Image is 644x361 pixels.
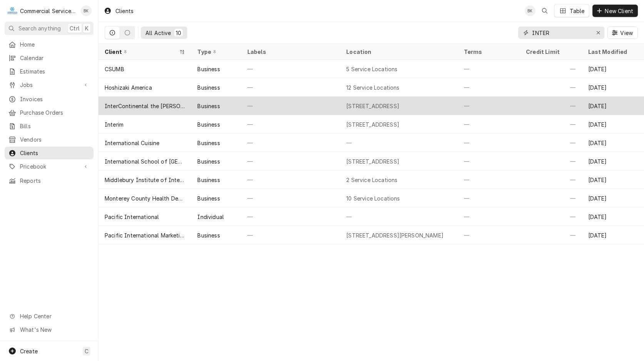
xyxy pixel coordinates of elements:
div: — [241,170,340,189]
div: — [241,207,340,226]
span: Home [20,40,90,48]
div: — [520,134,582,152]
div: Business [197,231,220,239]
div: Business [197,65,220,73]
div: CSUMB [105,65,124,73]
div: Monterey County Health Department [105,194,185,202]
div: — [241,115,340,134]
div: — [520,170,582,189]
div: — [520,189,582,207]
div: — [520,207,582,226]
div: — [241,134,340,152]
div: BK [525,5,536,16]
div: — [520,152,582,170]
span: Vendors [20,135,90,144]
div: [DATE] [582,78,644,97]
div: — [520,226,582,244]
div: [STREET_ADDRESS][PERSON_NAME] [346,231,444,239]
button: View [607,27,638,39]
div: — [458,78,520,97]
div: — [520,97,582,115]
div: [DATE] [582,115,644,134]
div: International School of [GEOGRAPHIC_DATA] [105,157,185,165]
a: Purchase Orders [5,106,93,119]
div: — [241,60,340,78]
span: Invoices [20,95,90,103]
div: — [458,134,520,152]
div: — [241,152,340,170]
div: [DATE] [582,152,644,170]
div: Brian Key's Avatar [525,5,536,16]
div: — [458,115,520,134]
div: Business [197,120,220,129]
span: Clients [20,149,90,157]
a: Clients [5,147,93,159]
div: — [340,134,457,152]
div: [DATE] [582,189,644,207]
div: Terms [464,48,512,56]
div: BK [81,5,92,16]
div: Commercial Service Co. [20,7,77,15]
div: [DATE] [582,170,644,189]
div: 10 [176,29,181,37]
span: Ctrl [70,24,80,32]
div: [STREET_ADDRESS] [346,120,399,129]
div: Business [197,157,220,165]
div: — [458,170,520,189]
div: — [241,226,340,244]
div: Business [197,102,220,110]
a: Calendar [5,52,93,64]
div: Credit Limit [526,48,574,56]
button: Open search [539,5,551,17]
div: — [520,78,582,97]
div: Brian Key's Avatar [81,5,92,16]
span: Purchase Orders [20,109,90,117]
div: [DATE] [582,60,644,78]
div: — [458,60,520,78]
div: 2 Service Locations [346,176,397,184]
div: InterContinental the [PERSON_NAME] [105,102,185,110]
div: Business [197,139,220,147]
input: Keyword search [532,27,590,39]
div: Location [346,48,451,56]
span: New Client [603,7,635,15]
div: — [458,152,520,170]
span: Estimates [20,67,90,75]
div: [DATE] [582,134,644,152]
a: Estimates [5,65,93,78]
div: Individual [197,213,224,221]
div: [DATE] [582,207,644,226]
div: Hoshizaki America [105,84,152,92]
div: Business [197,194,220,202]
div: [DATE] [582,97,644,115]
div: — [241,78,340,97]
div: — [520,115,582,134]
div: International Cuisine [105,139,159,147]
button: Erase input [592,27,604,39]
div: — [520,60,582,78]
div: — [241,97,340,115]
div: — [241,189,340,207]
span: View [619,29,634,37]
div: — [458,189,520,207]
a: Go to Help Center [5,310,93,323]
a: Go to What's New [5,323,93,336]
span: Bills [20,122,90,130]
div: — [458,97,520,115]
div: Business [197,176,220,184]
span: Search anything [18,24,61,32]
div: Pacific International [105,213,159,221]
div: Labels [247,48,334,56]
a: Home [5,38,93,51]
button: New Client [592,5,638,17]
a: Bills [5,120,93,132]
span: Calendar [20,54,90,62]
div: — [340,207,457,226]
div: Interim [105,120,123,129]
div: Table [570,7,585,15]
div: — [458,226,520,244]
span: Pricebook [20,162,78,170]
div: 10 Service Locations [346,194,400,202]
div: Middlebury Institute of International S [105,176,185,184]
a: Invoices [5,93,93,105]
